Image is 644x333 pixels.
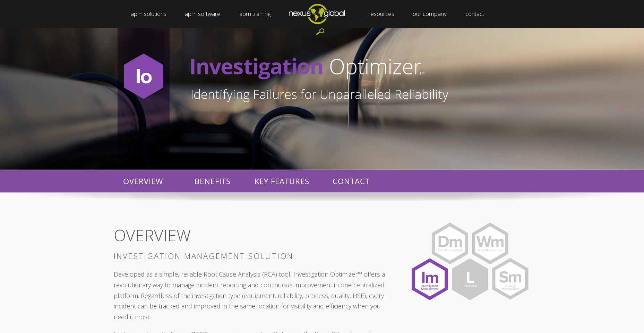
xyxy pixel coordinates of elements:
p: Developed as a simple, reliable Root Cause Analysis (RCA) tool, Investigation Optimizer™ offers a... [114,269,396,322]
img: InvOpthorizontal-no-icon [190,45,426,88]
span: OVERVIEW [114,224,191,246]
p: BENEFITS [178,170,247,192]
p: OVERVIEW [109,170,178,192]
h1: Identifying Failures for Unparalleled Reliability [190,88,527,101]
img: Io [119,52,168,100]
h3: INVESTIGATION MANAGEMENT SOLUTION [114,251,396,260]
p: KEY FEATURES [247,170,317,192]
p: CONTACT [317,170,386,192]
